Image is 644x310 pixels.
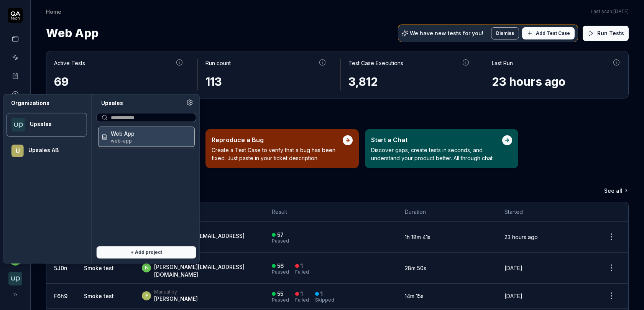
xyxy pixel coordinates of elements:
div: Reproduce a Bug [212,135,343,144]
th: Duration [397,202,497,221]
button: Upsales LogoUpsales [7,113,87,137]
div: Manual by [154,226,256,232]
th: Result [264,202,397,221]
a: 5J0n [54,265,67,271]
div: Test Case Executions [348,59,403,67]
div: Active Tests [54,59,85,67]
div: Passed [272,270,289,274]
a: Organization settings [186,99,193,108]
div: Failed [295,298,309,302]
div: 113 [205,73,327,90]
a: Smoke test [84,265,114,271]
div: Last Run [492,59,513,67]
button: UUpsales AB [7,140,87,162]
div: 3,812 [348,73,470,90]
div: Upsales AB [28,147,77,154]
div: Passed [272,239,289,243]
div: 55 [277,290,283,297]
div: Manual by [154,257,256,263]
a: See all [604,184,629,197]
time: 23 hours ago [492,75,565,89]
button: Dismiss [491,27,519,39]
img: Upsales Logo [11,118,25,132]
time: 14m 15s [405,293,424,299]
div: [PERSON_NAME] [154,295,198,303]
time: 28m 50s [405,265,426,271]
div: Home [46,8,61,15]
div: [PERSON_NAME][EMAIL_ADDRESS][DOMAIN_NAME] [154,232,256,248]
img: Upsales Logo [8,272,22,285]
button: Add Test Case [522,27,575,39]
div: Suggestions [97,125,196,240]
button: Run Tests [583,26,629,41]
time: 23 hours ago [504,234,538,240]
time: [DATE] [504,293,522,299]
span: n [142,263,151,272]
div: Manual by [154,289,198,295]
time: [DATE] [613,8,629,14]
p: Discover gaps, create tests in seconds, and understand your product better. All through chat. [371,146,502,162]
div: Passed [272,298,289,302]
span: Web App [46,23,99,43]
span: Web App [111,130,135,138]
span: Add Test Case [536,30,570,37]
div: 57 [277,231,284,238]
button: Upsales Logo [3,266,27,287]
button: Last scan:[DATE] [591,8,629,15]
div: Failed [295,270,309,274]
time: [DATE] [504,265,522,271]
div: 1 [301,262,303,269]
span: Project ID: TRKc [111,138,135,144]
th: Started [497,202,595,221]
div: 69 [54,73,184,90]
a: F6h9 [54,293,67,299]
div: Skipped [315,298,334,302]
div: 56 [277,262,284,269]
div: Organizations [7,99,87,107]
span: U [11,145,24,157]
p: We have new tests for you! [410,31,483,36]
h2: Quick Actions [46,111,629,125]
span: Last scan: [591,8,629,15]
div: [PERSON_NAME][EMAIL_ADDRESS][DOMAIN_NAME] [154,263,256,279]
button: + Add project [97,246,196,259]
div: 1 [301,290,303,297]
div: Upsales [30,121,77,128]
div: Run count [205,59,231,67]
time: 1h 18m 41s [405,234,430,240]
a: Smoke test [84,293,114,299]
p: Create a Test Case to verify that a bug has been fixed. Just paste in your ticket description. [212,146,343,162]
span: F [142,291,151,300]
div: 1 [320,290,323,297]
div: Upsales [97,99,186,107]
div: Start a Chat [371,135,502,144]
